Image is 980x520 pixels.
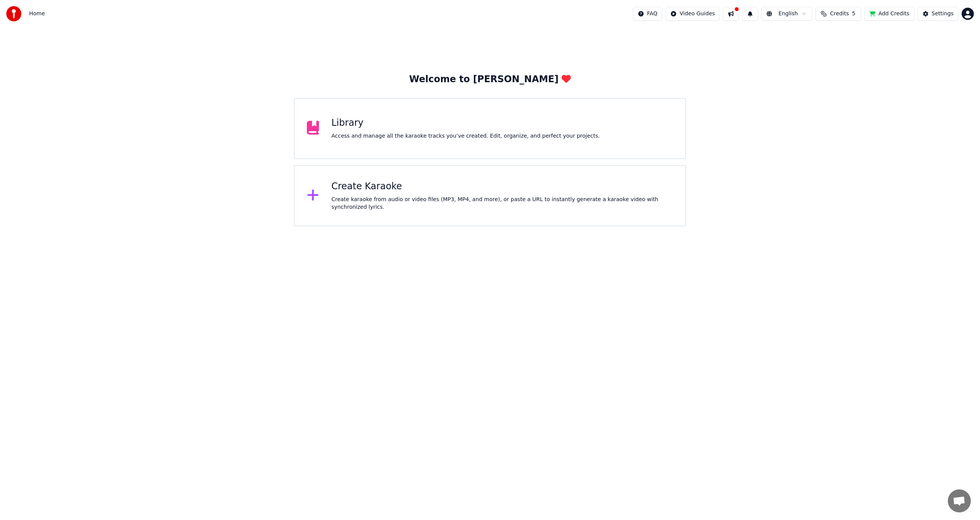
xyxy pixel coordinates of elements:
[830,10,849,18] span: Credits
[665,7,720,21] button: Video Guides
[331,196,673,211] div: Create karaoke from audio or video files (MP3, MP4, and more), or paste a URL to instantly genera...
[29,10,45,18] nav: breadcrumb
[948,489,971,512] div: Open chat
[918,7,959,21] button: Settings
[331,132,600,140] div: Access and manage all the karaoke tracks you’ve created. Edit, organize, and perfect your projects.
[852,10,855,18] span: 5
[331,117,600,129] div: Library
[815,7,861,21] button: Credits5
[29,10,45,18] span: Home
[932,10,954,18] div: Settings
[331,180,673,193] div: Create Karaoke
[6,6,21,21] img: youka
[864,7,914,21] button: Add Credits
[409,73,571,86] div: Welcome to [PERSON_NAME]
[633,7,662,21] button: FAQ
